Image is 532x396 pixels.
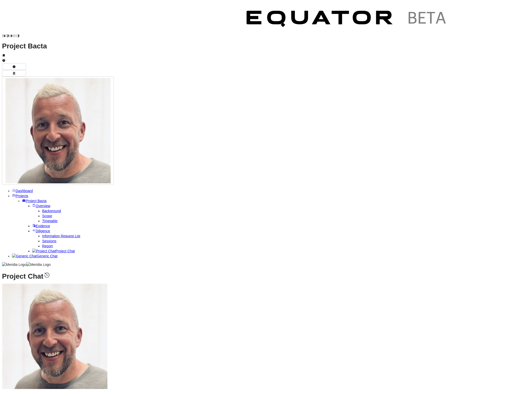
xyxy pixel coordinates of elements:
a: Project Bacta [22,199,46,203]
span: Generic Chat [37,254,57,258]
img: Meridia Logo [2,262,26,267]
span: Project Chat [55,249,75,253]
img: Customer Logo [20,2,238,38]
h1: Project Chat [2,272,530,279]
img: Profile Icon [2,284,107,389]
img: Profile Icon [5,78,111,183]
div: Scott Mackay [2,284,530,390]
span: Evidence [36,224,50,228]
a: Sessions [42,239,56,243]
a: Projects [12,194,28,198]
span: Dashboard [16,189,33,193]
a: Evidence [32,224,50,228]
a: Diligence [32,229,50,233]
a: Report [42,244,53,248]
a: Information Request List [42,234,80,238]
span: Overview [36,204,50,208]
a: Overview [32,204,50,208]
a: Timetable [42,219,57,223]
span: Diligence [36,229,50,233]
h1: Project Bacta [2,44,530,49]
img: Meridia Logo [26,262,51,267]
a: Background [42,209,61,213]
a: Generic ChatGeneric Chat [12,254,57,258]
img: Customer Logo [238,2,456,38]
span: Project Bacta [26,199,46,203]
img: Generic Chat [12,254,37,259]
span: Projects [16,194,28,198]
a: Project ChatProject Chat [32,249,75,253]
a: Dashboard [12,189,33,193]
a: Scope [42,214,52,218]
img: Project Chat [32,249,55,254]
